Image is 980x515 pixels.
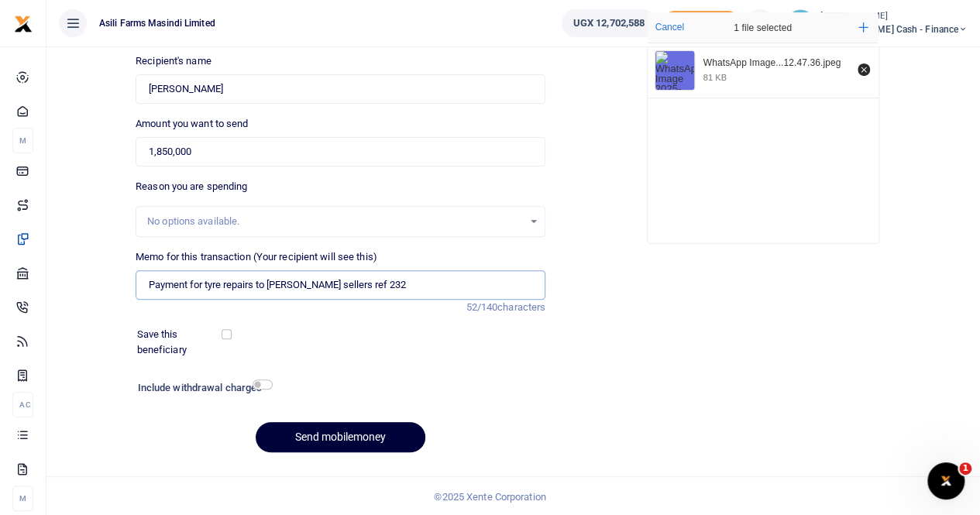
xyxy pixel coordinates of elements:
[820,22,968,36] span: [PERSON_NAME] Cash - Finance
[14,15,33,33] img: logo-small
[647,12,879,244] div: File Uploader
[697,12,829,43] div: 1 file selected
[256,422,425,452] button: Send mobilemoney
[786,9,814,37] img: profile-user
[136,179,247,194] label: Reason you are spending
[136,137,545,167] input: UGX
[651,17,689,37] button: Cancel
[562,9,656,37] a: UGX 12,702,588
[12,128,33,153] li: M
[662,11,740,36] span: Add money
[93,16,222,30] span: Asili Farms Masindi Limited
[14,17,33,29] a: logo-small logo-large logo-large
[137,327,225,357] label: Save this beneficiary
[555,9,662,37] li: Wallet ballance
[662,11,740,36] li: Toup your wallet
[855,61,872,78] button: Remove file
[147,214,523,229] div: No options available.
[136,249,377,265] label: Memo for this transaction (Your recipient will see this)
[466,301,497,313] span: 52/140
[655,51,694,90] img: WhatsApp Image 2025-08-28 at 12.47.36.jpeg
[12,392,33,417] li: Ac
[138,382,266,394] h6: Include withdrawal charges
[959,462,971,475] span: 1
[136,74,545,104] input: Loading name...
[820,10,968,23] small: [PERSON_NAME]
[12,486,33,511] li: M
[136,270,545,300] input: Enter extra information
[927,462,965,500] iframe: Intercom live chat
[786,9,968,37] a: profile-user [PERSON_NAME] [PERSON_NAME] Cash - Finance
[136,116,248,132] label: Amount you want to send
[136,53,211,69] label: Recipient's name
[703,57,849,70] div: WhatsApp Image 2025-08-28 at 12.47.36.jpeg
[703,72,727,83] div: 81 KB
[852,16,875,39] button: Add more files
[573,15,645,31] span: UGX 12,702,588
[497,301,545,313] span: characters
